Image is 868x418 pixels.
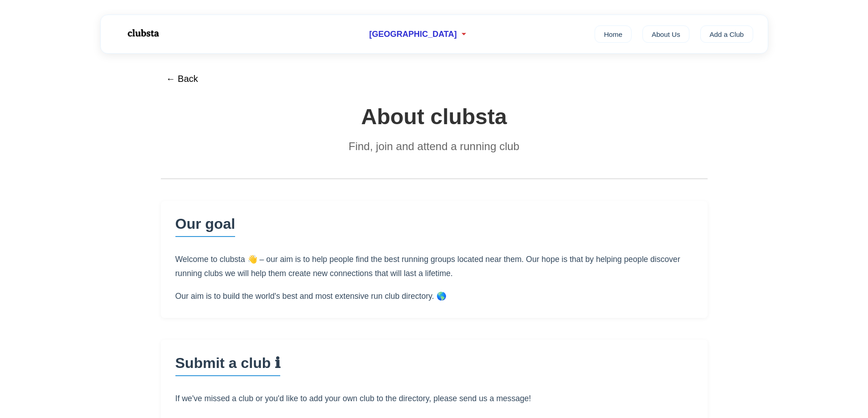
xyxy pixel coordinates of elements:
img: Logo [115,22,170,45]
p: Welcome to clubsta 👋 – our aim is to help people find the best running groups located near them. ... [175,252,693,281]
h3: Our goal [175,216,236,237]
h1: About clubsta [161,104,708,129]
p: If we've missed a club or you'd like to add your own club to the directory, please send us a mess... [175,392,693,406]
h3: Submit a club ℹ [175,354,281,376]
button: ← Back [161,68,204,90]
a: Home [595,25,632,43]
a: Add a Club [700,25,753,43]
p: Our aim is to build the world's best and most extensive run club directory. 🌎 [175,289,693,304]
a: About Us [642,25,689,43]
p: Find, join and attend a running club [161,140,708,153]
span: [GEOGRAPHIC_DATA] [369,30,457,39]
